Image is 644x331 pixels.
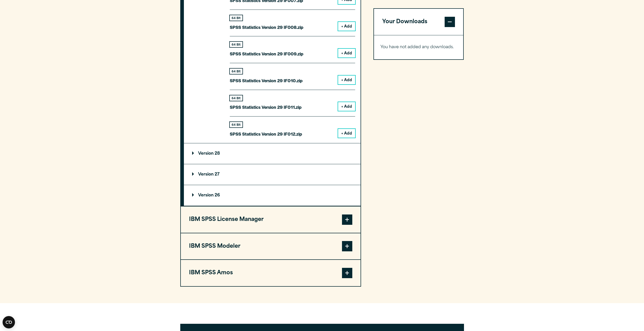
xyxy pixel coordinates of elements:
button: + Add [338,102,355,111]
p: SPSS Statistics Version 29 IF010.zip [230,77,303,84]
button: + Add [338,22,355,31]
summary: Version 28 [184,143,361,164]
p: SPSS Statistics Version 29 IF009.zip [230,50,303,57]
button: IBM SPSS License Manager [181,206,361,233]
p: Version 27 [192,172,219,177]
p: SPSS Statistics Version 29 IF012.zip [230,130,302,138]
p: SPSS Statistics Version 29 IF011.zip [230,103,301,111]
button: + Add [338,76,355,84]
div: 64 Bit [230,69,242,74]
summary: Version 27 [184,164,361,185]
p: Version 28 [192,152,220,156]
p: You have not added any downloads. [380,44,457,51]
button: + Add [338,49,355,57]
button: IBM SPSS Modeler [181,233,361,260]
div: 64 Bit [230,42,242,47]
div: 64 Bit [230,95,242,101]
button: + Add [338,129,355,138]
div: 64 Bit [230,122,242,127]
summary: Version 26 [184,185,361,206]
div: 64 Bit [230,15,242,21]
p: SPSS Statistics Version 29 IF008.zip [230,23,303,31]
button: Your Downloads [374,9,463,35]
button: Open CMP widget [3,316,15,328]
div: Your Downloads [374,35,463,59]
p: Version 26 [192,193,220,197]
button: IBM SPSS Amos [181,260,361,286]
